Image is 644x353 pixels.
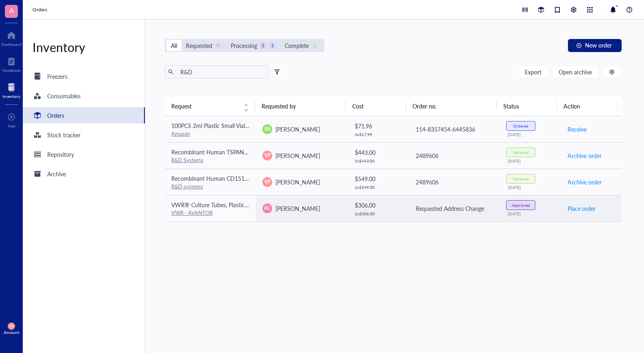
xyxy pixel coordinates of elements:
[264,126,271,133] span: BS
[215,42,222,49] div: 0
[171,121,493,130] span: 100PCS 2ml Plastic Small Vials with Screw Caps Sample Tubes Cryotubes,PP Material, Free from DNas...
[513,150,529,155] div: Received
[408,116,500,143] td: 114-8357454-6445836
[269,42,276,49] div: 1
[508,185,554,190] div: [DATE]
[264,152,271,159] span: VP
[171,182,203,190] a: R&D systems
[497,96,557,116] th: Status
[567,149,602,162] button: Archive order
[171,41,177,50] div: All
[2,55,21,73] a: Notebook
[165,39,324,52] div: segmented control
[408,169,500,195] td: 2489606
[585,42,612,48] span: New order
[512,203,530,208] div: Approved
[23,68,145,84] a: Freezers
[567,175,602,188] button: Archive order
[47,130,81,139] div: Stock tracker
[311,42,318,49] div: 2
[275,125,320,133] span: [PERSON_NAME]
[23,107,145,123] a: Orders
[355,174,402,183] div: $ 549.00
[177,66,266,78] input: Find orders in table
[4,330,20,335] div: Account
[557,96,617,116] th: Action
[165,96,255,116] th: Request
[2,81,20,99] a: Inventory
[416,125,493,134] div: 114-8357454-6445836
[264,178,271,186] span: VP
[552,65,599,78] button: Open archive
[408,195,500,221] td: Requested Address Change
[186,41,212,50] div: Requested
[171,130,190,137] a: Amazon
[355,121,402,130] div: $ 71.96
[171,201,308,209] span: VWR® Culture Tubes, Plastic, with Dual-Position Caps
[2,94,20,99] div: Inventory
[8,123,15,128] div: Add
[513,123,528,128] div: Ordered
[47,150,74,159] div: Repository
[23,127,145,143] a: Stock tracker
[508,132,554,137] div: [DATE]
[355,185,402,190] div: 1 x $ 549.00
[171,156,203,164] a: R&D Systems
[518,65,548,78] button: Export
[1,42,22,47] div: Dashboard
[568,204,596,213] span: Place order
[275,178,320,186] span: [PERSON_NAME]
[171,148,311,156] span: Recombinant Human TSPAN14-LEL Fc Chimera Protein
[508,211,554,216] div: [DATE]
[47,111,64,120] div: Orders
[9,5,14,15] span: A
[275,152,320,160] span: [PERSON_NAME]
[568,39,622,52] button: New order
[171,174,294,182] span: Recombinant Human CD151 Fc Chimera Protein
[525,69,541,75] span: Export
[255,96,346,116] th: Requested by
[9,324,13,328] span: VP
[508,158,554,163] div: [DATE]
[568,151,602,160] span: Archive order
[171,209,213,217] a: VWR - AVANTOR
[513,176,529,181] div: Received
[346,96,406,116] th: Cost
[231,41,257,50] div: Processing
[567,202,596,215] button: Place order
[285,41,309,50] div: Complete
[559,69,592,75] span: Open archive
[47,72,68,81] div: Freezers
[1,29,22,47] a: Dashboard
[568,178,602,186] span: Archive order
[355,132,402,137] div: 4 x $ 17.99
[355,148,402,157] div: $ 443.00
[23,39,145,55] div: Inventory
[416,151,493,160] div: 2489606
[408,142,500,169] td: 2489606
[355,211,402,216] div: 1 x $ 306.00
[264,205,271,212] span: AC
[568,125,587,134] span: Receive
[47,169,66,178] div: Archive
[23,146,145,162] a: Repository
[416,204,493,213] div: Requested Address Change
[260,42,266,49] div: 1
[567,123,587,136] button: Receive
[355,158,402,163] div: 1 x $ 443.00
[416,178,493,186] div: 2489606
[23,88,145,104] a: Consumables
[406,96,497,116] th: Order no.
[275,204,320,212] span: [PERSON_NAME]
[355,201,402,210] div: $ 306.00
[47,91,81,100] div: Consumables
[171,102,239,110] span: Request
[33,6,49,14] a: Orders
[23,166,145,182] a: Archive
[2,68,21,73] div: Notebook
